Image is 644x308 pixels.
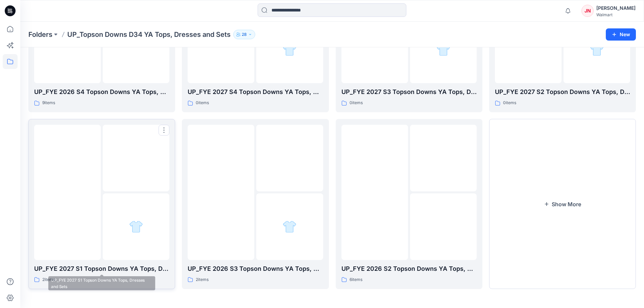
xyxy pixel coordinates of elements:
p: 2 items [42,276,55,283]
div: [PERSON_NAME] [596,4,636,12]
img: folder 3 [129,220,143,234]
button: Show More [489,119,636,289]
img: folder 3 [590,43,604,57]
p: UP_FYE 2026 S2 Topson Downs YA Tops, Dresses and Sets [341,264,477,274]
button: New [606,28,636,41]
p: UP_FYE 2027 S3 Topson Downs YA Tops, Dresses and Sets [341,87,477,97]
a: folder 1folder 2folder 3UP_FYE 2026 S3 Topson Downs YA Tops, Dresses and Sets2items [182,119,329,289]
div: Walmart [596,12,636,17]
img: folder 3 [283,43,296,57]
p: UP_FYE 2026 S3 Topson Downs YA Tops, Dresses and Sets [188,264,323,274]
p: UP_FYE 2027 S1 Topson Downs YA Tops, Dresses and Sets [34,264,169,274]
p: 9 items [42,99,55,106]
p: 28 [242,31,247,38]
p: UP_FYE 2027 S2 Topson Downs YA Tops, Dresses and Sets [495,87,630,97]
p: 6 items [350,276,362,283]
p: UP_FYE 2026 S4 Topson Downs YA Tops, Dresses and Sets [34,87,169,97]
button: 28 [233,30,255,39]
p: 0 items [503,99,516,106]
div: JN [581,5,594,17]
a: folder 1folder 2folder 3UP_FYE 2027 S1 Topson Downs YA Tops, Dresses and Sets2items [28,119,175,289]
p: 0 items [196,99,209,106]
p: 0 items [350,99,363,106]
img: folder 3 [283,220,296,234]
a: folder 1folder 2folder 3UP_FYE 2026 S2 Topson Downs YA Tops, Dresses and Sets6items [336,119,482,289]
img: folder 3 [436,43,450,57]
p: UP_Topson Downs D34 YA Tops, Dresses and Sets [67,30,231,39]
p: 2 items [196,276,209,283]
a: Folders [28,30,52,39]
p: UP_FYE 2027 S4 Topson Downs YA Tops, Dresses and Sets [188,87,323,97]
